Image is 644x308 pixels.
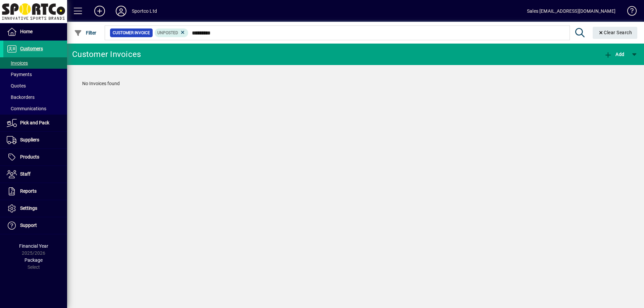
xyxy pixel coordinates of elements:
span: Products [20,154,39,160]
span: Support [20,223,37,228]
mat-chip: Customer Invoice Status: Unposted [155,28,189,37]
button: Clear [593,27,638,39]
button: Add [89,5,110,17]
a: Suppliers [3,132,67,148]
span: Settings [20,205,37,211]
a: Invoices [3,57,67,69]
span: Backorders [7,95,35,100]
button: Profile [110,5,132,17]
span: Clear Search [598,30,632,35]
a: Products [3,149,67,166]
span: Invoices [7,60,28,66]
span: Staff [20,171,31,177]
button: Filter [72,27,98,39]
a: Communications [3,103,67,114]
div: Customer Invoices [72,49,141,60]
a: Settings [3,200,67,217]
span: Customer Invoice [113,29,150,36]
span: Filter [74,30,97,36]
a: Staff [3,166,67,183]
span: Pick and Pack [20,120,49,125]
button: Add [602,48,626,60]
a: Quotes [3,80,67,91]
a: Reports [3,183,67,200]
span: Suppliers [20,137,39,142]
div: Sportco Ltd [132,6,157,16]
span: Unposted [157,30,178,35]
a: Pick and Pack [3,115,67,131]
span: Home [20,29,33,34]
a: Home [3,23,67,40]
a: Knowledge Base [622,1,636,23]
a: Support [3,217,67,234]
span: Reports [20,188,37,194]
a: Backorders [3,91,67,103]
span: Communications [7,106,46,111]
span: Financial Year [19,243,48,249]
span: Package [24,257,43,263]
span: Payments [7,72,32,77]
div: No Invoices found [75,73,636,94]
span: Add [604,52,624,57]
span: Customers [20,46,43,51]
a: Payments [3,69,67,80]
div: Sales [EMAIL_ADDRESS][DOMAIN_NAME] [527,6,615,16]
span: Quotes [7,83,26,88]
